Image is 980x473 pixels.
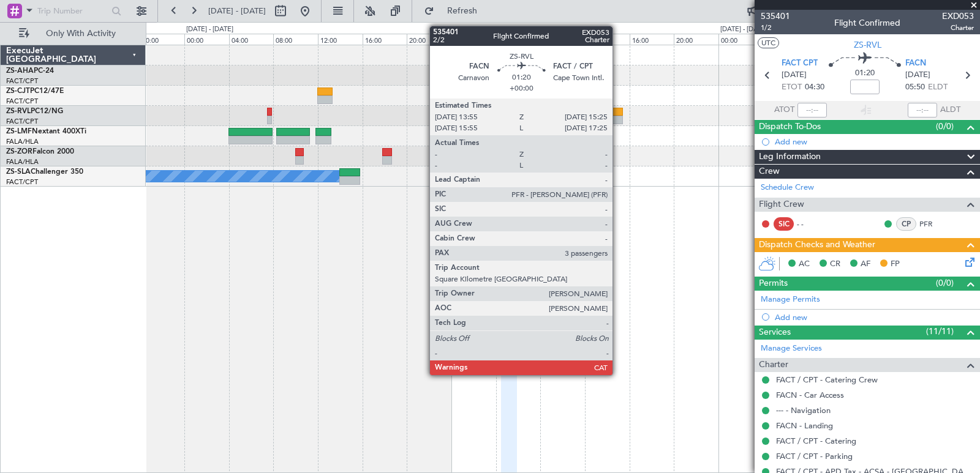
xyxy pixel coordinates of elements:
[6,117,38,126] a: FACT/CPT
[940,104,960,116] span: ALDT
[774,104,794,116] span: ATOT
[759,150,821,164] span: Leg Information
[186,24,233,35] div: [DATE] - [DATE]
[759,165,780,179] span: Crew
[759,198,804,212] span: Flight Crew
[407,34,451,45] div: 20:00
[896,217,916,231] div: CP
[855,67,875,80] span: 01:20
[776,390,844,400] a: FACN - Car Access
[782,69,807,81] span: [DATE]
[759,277,788,291] span: Permits
[418,1,492,21] button: Refresh
[775,312,974,322] div: Add new
[6,108,31,115] span: ZS-RVL
[273,34,318,45] div: 08:00
[905,69,930,81] span: [DATE]
[318,34,363,45] div: 12:00
[761,23,790,33] span: 1/2
[782,81,802,94] span: ETOT
[6,108,63,115] a: ZS-RVLPC12/NG
[6,168,31,176] span: ZS-SLA
[229,34,274,45] div: 04:00
[776,374,878,385] a: FACT / CPT - Catering Crew
[759,326,791,340] span: Services
[6,97,38,106] a: FACT/CPT
[797,218,824,229] div: - -
[208,6,266,17] span: [DATE] - [DATE]
[6,88,30,95] span: ZS-CJT
[926,325,954,338] span: (11/11)
[6,128,86,135] a: ZS-LMFNextant 400XTi
[13,24,133,43] button: Only With Activity
[905,81,925,94] span: 05:50
[6,137,39,146] a: FALA/HLA
[942,23,974,33] span: Charter
[6,88,64,95] a: ZS-CJTPC12/47E
[936,277,954,289] span: (0/0)
[774,217,794,231] div: SIC
[759,238,875,252] span: Dispatch Checks and Weather
[759,120,821,134] span: Dispatch To-Dos
[6,168,83,176] a: ZS-SLAChallenger 350
[6,128,32,135] span: ZS-LMF
[37,2,108,20] input: Trip Number
[32,29,129,38] span: Only With Activity
[630,34,674,45] div: 16:00
[776,451,853,461] a: FACT / CPT - Parking
[830,258,840,270] span: CR
[936,120,954,133] span: (0/0)
[718,34,763,45] div: 00:00
[758,37,779,48] button: UTC
[891,258,900,270] span: FP
[585,34,630,45] div: 12:00
[782,58,818,70] span: FACT CPT
[776,420,833,431] a: FACN - Landing
[6,67,34,75] span: ZS-AHA
[775,136,974,147] div: Add new
[140,34,184,45] div: 20:00
[834,17,900,29] div: Flight Confirmed
[437,7,488,15] span: Refresh
[776,405,831,415] a: --- - Navigation
[761,182,814,194] a: Schedule Crew
[761,10,790,23] span: 535401
[761,294,820,306] a: Manage Permits
[6,148,32,155] span: ZS-ZOR
[928,81,948,94] span: ELDT
[184,34,229,45] div: 00:00
[776,436,856,446] a: FACT / CPT - Catering
[919,218,947,229] a: PFR
[861,258,870,270] span: AF
[6,76,38,86] a: FACT/CPT
[905,58,926,70] span: FACN
[674,34,718,45] div: 20:00
[942,10,974,23] span: EXD053
[6,177,38,187] a: FACT/CPT
[799,258,810,270] span: AC
[797,103,827,117] input: --:--
[453,24,500,35] div: [DATE] - [DATE]
[6,157,39,166] a: FALA/HLA
[759,358,788,372] span: Charter
[805,81,824,94] span: 04:30
[540,34,585,45] div: 08:00
[854,39,881,51] span: ZS-RVL
[720,24,767,35] div: [DATE] - [DATE]
[451,34,496,45] div: 00:00
[6,67,54,75] a: ZS-AHAPC-24
[496,34,541,45] div: 04:00
[761,343,822,355] a: Manage Services
[6,148,74,155] a: ZS-ZORFalcon 2000
[363,34,407,45] div: 16:00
